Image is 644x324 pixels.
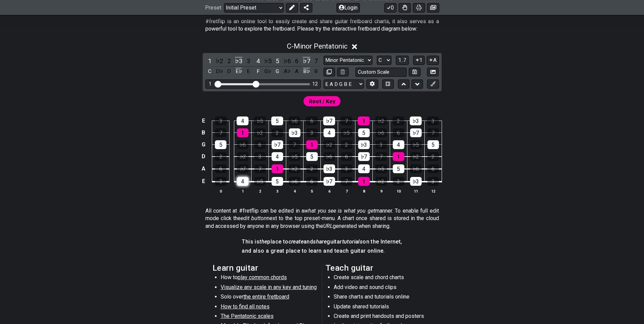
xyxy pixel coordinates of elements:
[392,116,404,125] div: 2
[358,177,370,186] div: 1
[199,150,207,163] td: D
[254,152,266,161] div: 3
[306,140,318,149] div: 1
[306,128,318,137] div: 3
[324,140,335,149] div: ♭2
[215,56,224,66] div: toggle scale degree
[215,152,226,161] div: 2
[213,264,319,272] h2: Learn guitar
[358,140,370,149] div: ♭3
[199,175,207,188] td: E
[427,164,439,173] div: 6
[234,56,243,66] div: toggle scale degree
[221,274,317,283] li: How to
[324,128,335,137] div: 4
[263,67,272,76] div: toggle pitch class
[341,177,352,186] div: 7
[289,128,300,137] div: ♭3
[324,56,372,65] select: Scale
[427,68,439,77] button: Create Image
[410,177,422,186] div: ♭3
[224,3,284,12] select: Preset
[410,128,422,137] div: ♭7
[312,56,320,66] div: toggle scale degree
[306,164,318,173] div: 2
[341,164,352,173] div: 3
[244,67,253,76] div: toggle pitch class
[289,164,300,173] div: ♭2
[358,116,370,125] div: 1
[424,187,442,195] th: 12
[427,116,439,125] div: 3
[237,140,249,149] div: ♭6
[398,57,406,63] span: 1..7
[336,3,360,12] button: Login
[272,152,283,161] div: 4
[215,140,226,149] div: 5
[199,139,207,150] td: G
[221,303,270,310] span: How to find all notes
[304,208,375,214] em: what you see is what you get
[366,79,378,89] button: Edit Tuning
[323,223,333,229] em: URL
[289,140,300,149] div: 7
[287,42,348,50] span: C - Minor Pentatonic
[302,67,311,76] div: toggle pitch class
[272,128,283,137] div: 2
[254,128,266,137] div: ♭2
[306,152,318,161] div: 5
[205,4,221,11] span: Preset
[358,164,370,173] div: 4
[237,128,249,137] div: 1
[324,68,335,77] button: Copy
[375,140,387,149] div: 3
[341,128,352,137] div: ♭5
[372,187,390,195] th: 9
[254,56,262,66] div: toggle scale degree
[302,56,311,66] div: toggle scale degree
[326,264,432,272] h2: Teach guitar
[292,67,301,76] div: toggle pitch class
[334,312,430,322] li: Create and print handouts and posters
[411,79,423,89] button: Move down
[355,187,372,195] th: 8
[413,3,425,12] button: Print
[341,116,352,125] div: 7
[338,187,355,195] th: 7
[358,128,370,137] div: 5
[272,164,283,173] div: 1
[390,187,407,195] th: 10
[358,152,370,161] div: ♭7
[237,152,249,161] div: ♭3
[427,79,439,89] button: First click edit preset to enable marker editing
[427,140,439,149] div: 5
[238,274,287,281] span: play common chords
[243,293,289,300] span: the entire fretboard
[393,164,404,173] div: 5
[221,313,274,319] span: The Pentatonic scales
[292,56,301,66] div: toggle scale degree
[221,293,317,303] li: Solo over
[234,67,243,76] div: toggle pitch class
[241,215,267,221] em: edit button
[375,128,387,137] div: ♭6
[300,3,312,12] button: Share Preset
[306,177,318,186] div: 6
[205,79,321,89] div: Visible fret range
[337,68,349,77] button: Delete
[244,56,253,66] div: toggle scale degree
[312,81,318,87] div: 12
[427,152,439,161] div: 2
[341,152,352,161] div: 6
[289,116,300,125] div: ♭6
[382,79,394,89] button: Toggle horizontal chord view
[242,247,402,255] h4: and also a great place to learn and teach guitar online.
[323,116,335,125] div: ♭7
[410,152,422,161] div: ♭2
[427,177,439,186] div: 3
[413,56,425,65] button: 1
[410,164,422,173] div: ♭6
[289,177,300,186] div: ♭6
[254,116,266,125] div: ♭5
[375,177,387,186] div: ♭2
